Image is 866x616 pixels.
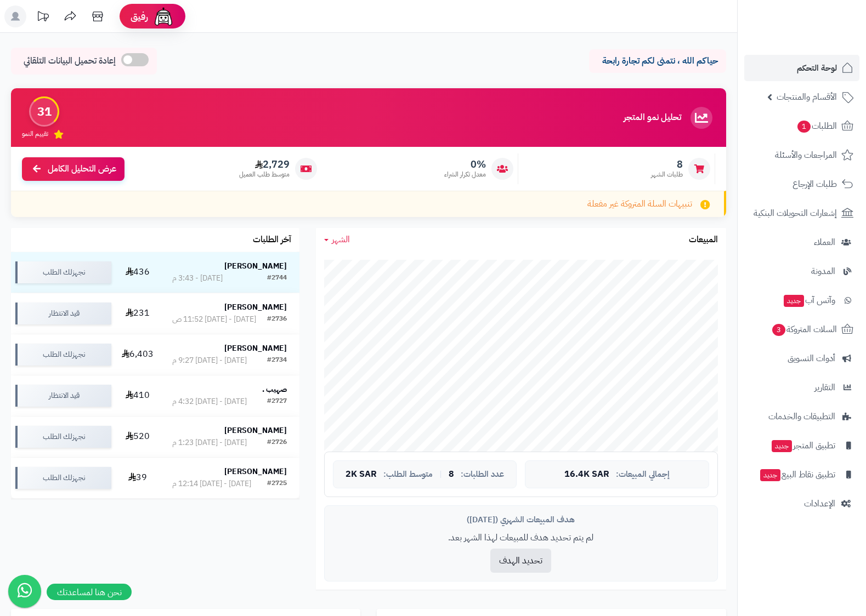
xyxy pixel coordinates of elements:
[116,458,160,498] td: 39
[651,170,683,179] span: طلبات الشهر
[172,437,247,448] div: [DATE] - [DATE] 1:23 م
[744,55,859,81] a: لوحة التحكم
[744,229,859,255] a: العملاء
[262,384,287,395] strong: صهيب .
[490,549,551,573] button: تحديد الهدف
[444,170,486,179] span: معدل تكرار الشراء
[775,147,837,163] span: المراجعات والأسئلة
[15,344,111,366] div: نجهزلك الطلب
[239,158,290,170] span: 2,729
[116,334,160,375] td: 6,403
[744,113,859,139] a: الطلبات1
[116,252,160,293] td: 436
[449,470,454,480] span: 8
[461,470,504,479] span: عدد الطلبات:
[333,532,709,544] p: لم يتم تحديد هدف للمبيعات لهذا الشهر بعد.
[771,322,837,337] span: السلات المتروكة
[152,5,174,27] img: ai-face.png
[651,158,683,170] span: 8
[15,467,111,489] div: نجهزلك الطلب
[744,200,859,226] a: إشعارات التحويلات البنكية
[744,142,859,168] a: المراجعات والأسئلة
[597,55,718,67] p: حياكم الله ، نتمنى لكم تجارة رابحة
[744,403,859,430] a: التطبيقات والخدمات
[15,385,111,407] div: قيد الانتظار
[624,113,681,123] h3: تحليل نمو المتجر
[383,470,433,479] span: متوسط الطلب:
[784,295,804,307] span: جديد
[814,235,835,250] span: العملاء
[791,31,856,54] img: logo-2.png
[444,158,486,170] span: 0%
[24,55,116,67] span: إعادة تحميل البيانات التلقائي
[239,170,290,179] span: متوسط طلب العميل
[15,426,111,448] div: نجهزلك الطلب
[744,345,859,372] a: أدوات التسويق
[48,163,116,175] span: عرض التحليل الكامل
[224,343,287,354] strong: [PERSON_NAME]
[267,396,287,407] div: #2727
[760,469,780,481] span: جديد
[172,355,247,366] div: [DATE] - [DATE] 9:27 م
[772,324,785,336] span: 3
[324,233,350,246] a: الشهر
[22,157,124,181] a: عرض التحليل الكامل
[797,121,811,133] span: 1
[172,273,223,284] div: [DATE] - 3:43 م
[796,118,837,134] span: الطلبات
[224,301,287,313] strong: [PERSON_NAME]
[116,417,160,457] td: 520
[333,514,709,526] div: هدف المبيعات الشهري ([DATE])
[116,293,160,334] td: 231
[22,129,48,139] span: تقييم النمو
[564,470,609,480] span: 16.4K SAR
[744,316,859,343] a: السلات المتروكة3
[15,303,111,324] div: قيد الانتظار
[616,470,670,479] span: إجمالي المبيعات:
[804,496,835,511] span: الإعدادات
[224,425,287,436] strong: [PERSON_NAME]
[15,261,111,283] div: نجهزلك الطلب
[771,438,835,453] span: تطبيق المتجر
[788,351,835,366] span: أدوات التسويق
[772,440,792,452] span: جديد
[811,264,835,279] span: المدونة
[267,355,287,366] div: #2734
[224,466,287,477] strong: [PERSON_NAME]
[797,60,837,76] span: لوحة التحكم
[224,260,287,272] strong: [PERSON_NAME]
[267,314,287,325] div: #2736
[744,461,859,488] a: تطبيق نقاط البيعجديد
[744,374,859,401] a: التقارير
[346,470,377,480] span: 2K SAR
[267,273,287,284] div: #2744
[777,89,837,105] span: الأقسام والمنتجات
[744,432,859,459] a: تطبيق المتجرجديد
[29,5,56,30] a: تحديثات المنصة
[172,314,256,325] div: [DATE] - [DATE] 11:52 ص
[116,375,160,416] td: 410
[267,437,287,448] div: #2726
[253,235,291,245] h3: آخر الطلبات
[332,233,350,246] span: الشهر
[754,206,837,221] span: إشعارات التحويلات البنكية
[172,478,251,489] div: [DATE] - [DATE] 12:14 م
[267,478,287,489] div: #2725
[793,176,837,192] span: طلبات الإرجاع
[759,467,835,482] span: تطبيق نقاط البيع
[768,409,835,424] span: التطبيقات والخدمات
[783,293,835,308] span: وآتس آب
[744,171,859,197] a: طلبات الإرجاع
[814,380,835,395] span: التقارير
[172,396,247,407] div: [DATE] - [DATE] 4:32 م
[689,235,718,245] h3: المبيعات
[439,470,442,478] span: |
[744,287,859,313] a: وآتس آبجديد
[131,10,148,23] span: رفيق
[587,198,692,210] span: تنبيهات السلة المتروكة غير مفعلة
[744,258,859,284] a: المدونة
[744,490,859,517] a: الإعدادات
